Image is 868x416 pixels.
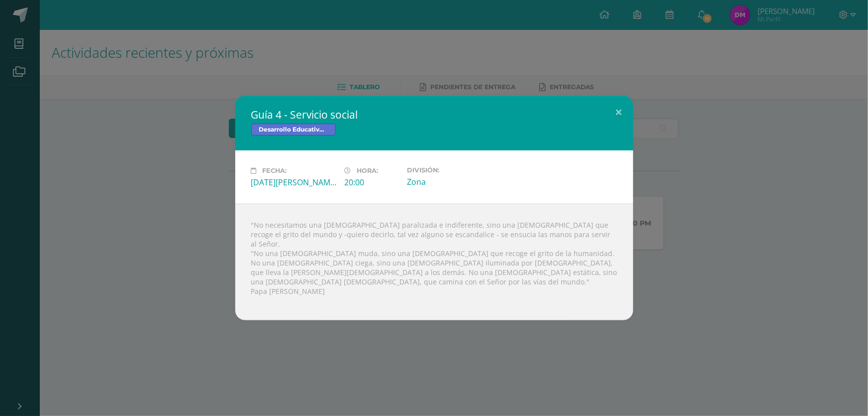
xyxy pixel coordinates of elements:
div: [DATE][PERSON_NAME] [251,177,337,188]
div: 20:00 [345,177,399,188]
div: "No necesitamos una [DEMOGRAPHIC_DATA] paralizada e indiferente, sino una [DEMOGRAPHIC_DATA] que ... [235,204,633,320]
span: Desarrollo Educativo y Proyecto de Vida [251,124,336,136]
span: Fecha: [263,167,287,174]
h2: Guía 4 - Servicio social [251,108,617,122]
button: Close (Esc) [605,96,633,130]
span: Hora: [357,167,379,174]
label: División: [407,166,492,174]
div: Zona [407,176,492,187]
